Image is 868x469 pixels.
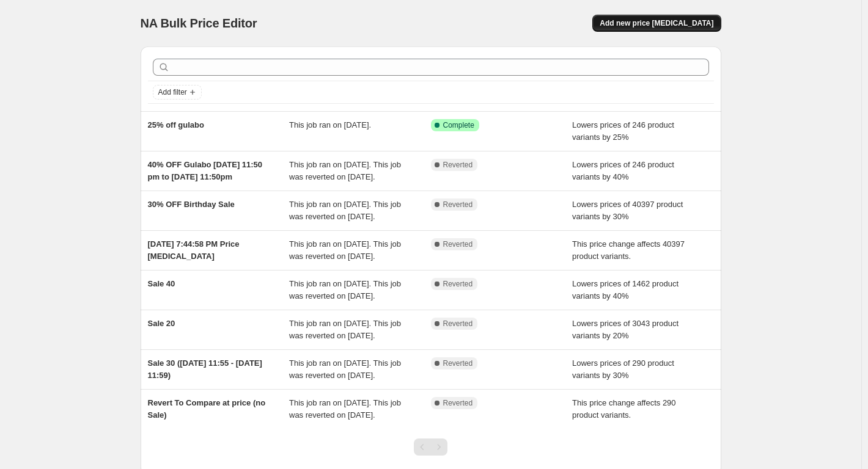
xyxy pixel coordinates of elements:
span: This job ran on [DATE]. This job was reverted on [DATE]. [289,279,401,300]
span: Add filter [158,87,187,97]
span: Reverted [443,319,473,329]
button: Add new price [MEDICAL_DATA] [592,15,721,32]
span: Reverted [443,398,473,408]
span: Reverted [443,160,473,170]
span: Lowers prices of 40397 product variants by 30% [572,200,683,221]
span: 40% OFF Gulabo [DATE] 11:50 pm to [DATE] 11:50pm [148,160,263,181]
span: Sale 20 [148,319,175,328]
span: 30% OFF Birthday Sale [148,200,235,209]
span: Reverted [443,200,473,209]
span: [DATE] 7:44:58 PM Price [MEDICAL_DATA] [148,239,240,261]
span: This job ran on [DATE]. [289,120,371,129]
span: Complete [443,120,474,130]
span: Lowers prices of 246 product variants by 25% [572,120,674,142]
span: This job ran on [DATE]. This job was reverted on [DATE]. [289,239,401,261]
span: Lowers prices of 246 product variants by 40% [572,160,674,181]
nav: Pagination [414,438,447,456]
span: This price change affects 290 product variants. [572,398,676,420]
span: 25% off gulabo [148,120,204,129]
span: Sale 30 ([DATE] 11:55 - [DATE] 11:59) [148,358,262,380]
span: Add new price [MEDICAL_DATA] [600,18,713,28]
button: Add filter [153,85,202,100]
span: Lowers prices of 290 product variants by 30% [572,358,674,380]
span: NA Bulk Price Editor [141,16,257,30]
span: This job ran on [DATE]. This job was reverted on [DATE]. [289,398,401,420]
span: Lowers prices of 3043 product variants by 20% [572,319,679,340]
span: This job ran on [DATE]. This job was reverted on [DATE]. [289,200,401,221]
span: Reverted [443,239,473,249]
span: This job ran on [DATE]. This job was reverted on [DATE]. [289,319,401,340]
span: Sale 40 [148,279,175,288]
span: Lowers prices of 1462 product variants by 40% [572,279,679,300]
span: Reverted [443,279,473,289]
span: This job ran on [DATE]. This job was reverted on [DATE]. [289,160,401,181]
span: This price change affects 40397 product variants. [572,239,685,261]
span: This job ran on [DATE]. This job was reverted on [DATE]. [289,358,401,380]
span: Reverted [443,358,473,368]
span: Revert To Compare at price (no Sale) [148,398,266,420]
